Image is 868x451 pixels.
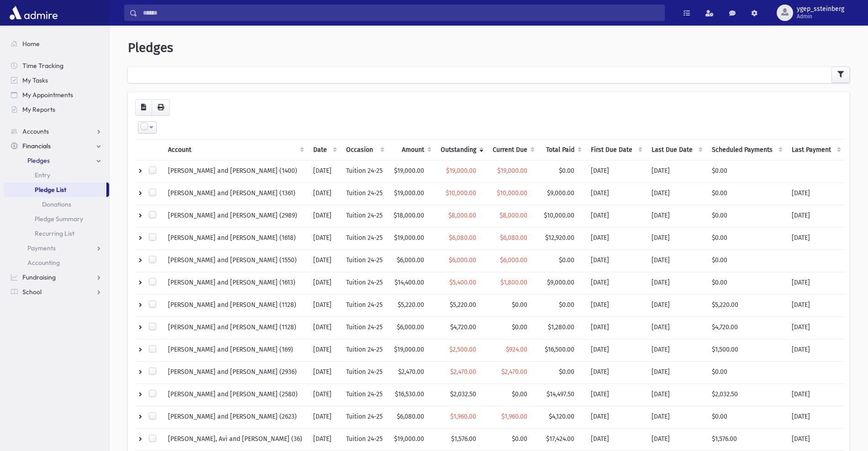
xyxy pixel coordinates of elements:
span: $1,800.00 [500,279,527,286]
span: $8,000.00 [448,212,476,219]
td: Tuition 24-25 [341,384,388,406]
th: Total Paid: activate to sort column ascending [538,139,585,160]
span: $0.00 [559,368,574,376]
td: [DATE] [308,361,341,384]
td: $0.00 [706,272,786,294]
th: Last Due Date: activate to sort column ascending [646,139,706,160]
td: [DATE] [646,294,706,316]
td: [DATE] [585,428,646,451]
td: Tuition 24-25 [341,316,388,339]
a: Donations [4,197,109,212]
span: $4,720.00 [450,323,476,331]
span: $16,500.00 [545,346,574,353]
td: $5,220.00 [706,294,786,316]
td: $0.00 [706,249,786,272]
td: $0.00 [706,406,786,428]
span: ygep_ssteinberg [797,5,844,13]
td: $6,000.00 [388,249,435,272]
td: [DATE] [786,205,845,227]
a: Time Tracking [4,58,109,73]
span: Pledge List [35,186,66,194]
a: Payments [4,241,109,255]
td: [DATE] [646,406,706,428]
td: Tuition 24-25 [341,160,388,182]
td: [DATE] [786,384,845,406]
span: $10,000.00 [446,189,476,197]
td: [DATE] [786,227,845,249]
td: [DATE] [308,339,341,361]
td: [PERSON_NAME] and [PERSON_NAME] (1400) [163,160,308,182]
td: [PERSON_NAME] and [PERSON_NAME] (1618) [163,227,308,249]
th: Scheduled Payments: activate to sort column ascending [706,139,786,160]
input: Search [137,5,664,21]
th: Current Due: activate to sort column ascending [487,139,538,160]
td: [PERSON_NAME] and [PERSON_NAME] (2989) [163,205,308,227]
span: $2,470.00 [450,368,476,376]
td: $0.00 [706,361,786,384]
td: [PERSON_NAME] and [PERSON_NAME] (1361) [163,182,308,205]
td: [DATE] [585,227,646,249]
td: [DATE] [646,339,706,361]
span: $4,120.00 [549,413,574,420]
td: [DATE] [646,361,706,384]
span: $10,000.00 [544,212,574,219]
td: [DATE] [786,428,845,451]
td: [DATE] [585,294,646,316]
span: Recurring List [35,229,74,238]
span: $19,000.00 [497,167,527,175]
span: $2,500.00 [449,346,476,353]
td: $16,530.00 [388,384,435,406]
span: Admin [797,13,844,20]
td: $1,500.00 [706,339,786,361]
td: [DATE] [308,205,341,227]
th: Date: activate to sort column ascending [308,139,341,160]
span: $2,032.50 [450,390,476,398]
td: $0.00 [706,205,786,227]
td: [DATE] [308,182,341,205]
td: $19,000.00 [388,227,435,249]
td: [DATE] [786,272,845,294]
span: $9,000.00 [547,189,574,197]
td: [DATE] [646,227,706,249]
td: [DATE] [308,316,341,339]
td: $2,032.50 [706,384,786,406]
td: Tuition 24-25 [341,182,388,205]
td: $6,000.00 [388,316,435,339]
td: [DATE] [308,160,341,182]
td: [DATE] [646,249,706,272]
span: $19,000.00 [446,167,476,175]
td: [DATE] [585,339,646,361]
span: Accounting [27,259,60,267]
td: [DATE] [585,205,646,227]
th: First Due Date: activate to sort column ascending [585,139,646,160]
td: [DATE] [585,272,646,294]
span: Financials [22,142,51,150]
span: School [22,288,42,296]
span: Home [22,40,40,48]
span: Pledges [128,40,173,55]
td: [DATE] [585,316,646,339]
a: Pledges [4,153,109,168]
td: Tuition 24-25 [341,272,388,294]
td: $2,470.00 [388,361,435,384]
span: $0.00 [512,390,527,398]
td: [DATE] [585,160,646,182]
td: [PERSON_NAME] and [PERSON_NAME] (1550) [163,249,308,272]
a: Pledge Summary [4,212,109,226]
th: Last Payment: activate to sort column ascending [786,139,845,160]
span: $0.00 [559,167,574,175]
td: [DATE] [308,384,341,406]
span: $14,497.50 [547,390,574,398]
td: Tuition 24-25 [341,249,388,272]
a: My Appointments [4,88,109,102]
span: $9,000.00 [547,279,574,286]
td: [DATE] [308,272,341,294]
span: $5,400.00 [449,279,476,286]
td: [DATE] [786,406,845,428]
td: $19,000.00 [388,182,435,205]
td: Tuition 24-25 [341,205,388,227]
td: $14,400.00 [388,272,435,294]
span: $1,960.00 [501,413,527,420]
th: Occasion : activate to sort column ascending [341,139,388,160]
span: Payments [27,244,56,252]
